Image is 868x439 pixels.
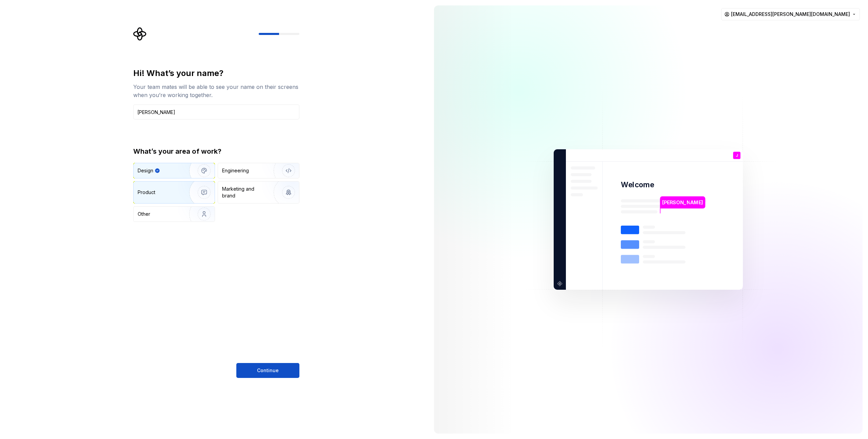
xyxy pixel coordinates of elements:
div: Your team mates will be able to see your name on their screens when you’re working together. [133,83,299,99]
div: Design [138,167,153,174]
div: What’s your area of work? [133,147,299,156]
button: Continue [236,363,299,378]
span: [EMAIL_ADDRESS][PERSON_NAME][DOMAIN_NAME] [731,11,850,18]
span: Continue [257,367,279,374]
button: [EMAIL_ADDRESS][PERSON_NAME][DOMAIN_NAME] [721,8,860,20]
input: Han Solo [133,104,299,119]
p: Welcome [621,180,654,190]
div: Engineering [222,167,249,174]
p: [PERSON_NAME] [662,199,703,206]
p: J [736,154,738,157]
div: Hi! What’s your name? [133,68,299,79]
svg: Supernova Logo [133,27,147,41]
div: Other [138,211,150,217]
div: Marketing and brand [222,186,268,199]
div: Product [138,189,155,196]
